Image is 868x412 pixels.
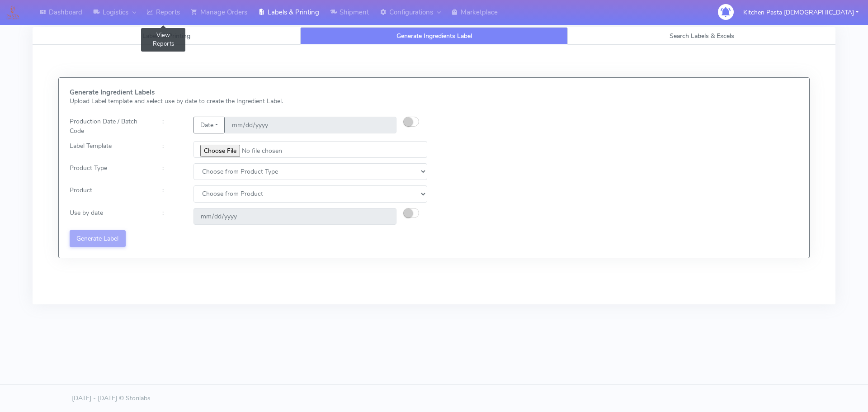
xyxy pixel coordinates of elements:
[63,208,156,225] div: Use by date
[156,163,186,180] div: :
[193,117,225,133] button: Date
[63,185,156,202] div: Product
[63,163,156,180] div: Product Type
[142,32,190,40] span: Labels & Printing
[156,141,186,158] div: :
[156,185,186,202] div: :
[63,117,156,136] div: Production Date / Batch Code
[736,3,865,22] button: Kitchen Pasta [DEMOGRAPHIC_DATA]
[70,89,427,96] h5: Generate Ingredient Labels
[156,117,186,136] div: :
[396,32,472,40] span: Generate Ingredients Label
[70,230,126,247] button: Generate Label
[156,208,186,225] div: :
[70,96,427,106] p: Upload Label template and select use by date to create the Ingredient Label.
[63,141,156,158] div: Label Template
[670,32,734,40] span: Search Labels & Excels
[33,27,835,45] ul: Tabs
